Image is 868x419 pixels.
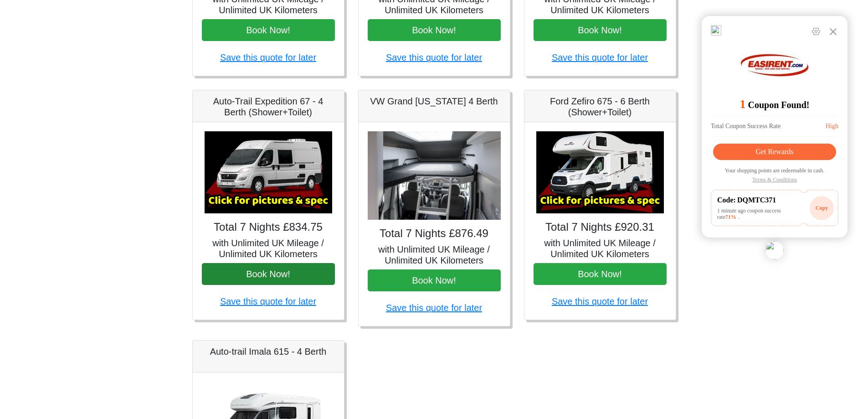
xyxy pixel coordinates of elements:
h4: Total 7 Nights £920.31 [534,221,667,234]
h5: VW Grand [US_STATE] 4 Berth [368,96,501,107]
button: Book Now! [534,263,667,285]
a: Save this quote for later [552,296,648,306]
h5: with Unlimited UK Mileage / Unlimited UK Kilometers [202,238,335,259]
a: Save this quote for later [552,52,648,62]
img: VW Grand California 4 Berth [368,131,501,220]
h5: with Unlimited UK Mileage / Unlimited UK Kilometers [368,244,501,266]
a: Save this quote for later [386,52,482,62]
h5: Ford Zefiro 675 - 6 Berth (Shower+Toilet) [534,96,667,118]
h4: Total 7 Nights £834.75 [202,221,335,234]
h4: Total 7 Nights £876.49 [368,227,501,240]
img: Ford Zefiro 675 - 6 Berth (Shower+Toilet) [536,131,664,213]
h5: with Unlimited UK Mileage / Unlimited UK Kilometers [534,238,667,259]
a: Save this quote for later [220,296,316,306]
h5: Auto-Trail Expedition 67 - 4 Berth (Shower+Toilet) [202,96,335,118]
button: Book Now! [202,19,335,41]
img: Auto-Trail Expedition 67 - 4 Berth (Shower+Toilet) [205,131,332,213]
button: Book Now! [368,19,501,41]
a: Save this quote for later [386,303,482,313]
button: Book Now! [534,19,667,41]
h5: Auto-trail Imala 615 - 4 Berth [202,346,335,357]
button: Book Now! [368,269,501,291]
button: Book Now! [202,263,335,285]
a: Save this quote for later [220,52,316,62]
